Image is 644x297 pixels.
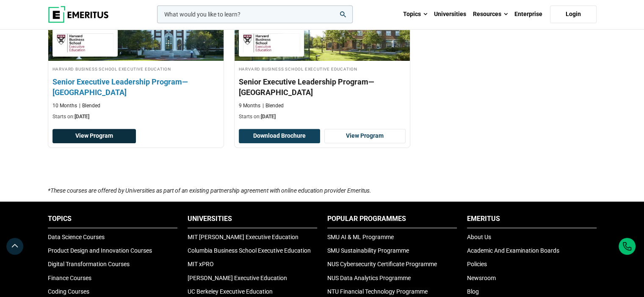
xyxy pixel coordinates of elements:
[188,234,299,240] a: MIT [PERSON_NAME] Executive Education
[53,129,136,143] a: View Program
[48,187,371,194] i: *These courses are offered by Universities as part of an existing partnership agreement with onli...
[327,247,409,254] a: SMU Sustainability Programme
[75,114,89,120] span: [DATE]
[53,113,219,120] p: Starts on:
[261,114,276,120] span: [DATE]
[239,102,260,109] p: 9 Months
[239,76,406,98] h3: Senior Executive Leadership Program—[GEOGRAPHIC_DATA]
[239,113,406,120] p: Starts on:
[467,247,559,254] a: Academic And Examination Boards
[467,275,496,281] a: Newsroom
[48,275,91,281] a: Finance Courses
[79,102,100,109] p: Blended
[327,275,411,281] a: NUS Data Analytics Programme
[467,288,479,295] a: Blog
[239,129,320,143] button: Download Brochure
[243,33,300,52] img: Harvard Business School Executive Education
[263,102,284,109] p: Blended
[53,76,219,98] h3: Senior Executive Leadership Program—[GEOGRAPHIC_DATA]
[57,33,113,52] img: Harvard Business School Executive Education
[188,288,273,295] a: UC Berkeley Executive Education
[327,234,394,240] a: SMU AI & ML Programme
[327,261,437,267] a: NUS Cybersecurity Certificate Programme
[48,234,105,240] a: Data Science Courses
[48,247,152,254] a: Product Design and Innovation Courses
[467,261,487,267] a: Policies
[550,5,597,23] a: Login
[53,65,219,72] h4: Harvard Business School Executive Education
[48,261,130,267] a: Digital Transformation Courses
[324,129,406,143] a: View Program
[467,234,491,240] a: About Us
[53,102,77,109] p: 10 Months
[157,5,353,23] input: woocommerce-product-search-field-0
[188,275,287,281] a: [PERSON_NAME] Executive Education
[327,288,428,295] a: NTU Financial Technology Programme
[188,261,214,267] a: MIT xPRO
[188,247,311,254] a: Columbia Business School Executive Education
[239,65,406,72] h4: Harvard Business School Executive Education
[48,288,89,295] a: Coding Courses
